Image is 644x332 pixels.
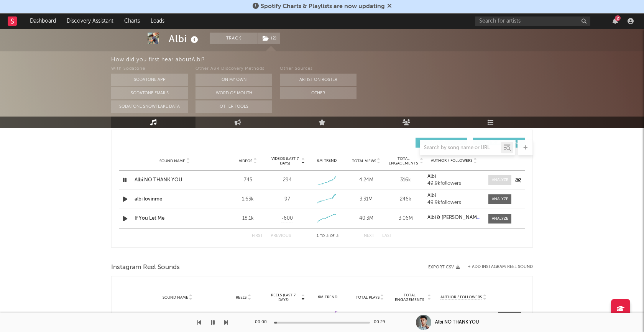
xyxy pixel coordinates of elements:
[387,3,392,10] span: Dismiss
[111,87,188,99] button: Sodatone Emails
[284,196,290,203] div: 97
[475,16,590,26] input: Search for artists
[382,234,392,238] button: Last
[320,234,325,238] span: to
[195,74,272,86] button: On My Own
[615,15,621,21] div: 2
[269,156,301,166] span: Videos (last 7 days)
[61,13,119,29] a: Discovery Assistant
[427,200,481,205] div: 49.9k followers
[135,196,215,203] a: albi lovinme
[266,293,300,302] span: Reels (last 7 days)
[427,193,481,199] a: Albi
[145,13,170,29] a: Leads
[25,13,61,29] a: Dashboard
[195,100,272,113] button: Other Tools
[460,265,533,269] div: + Add Instagram Reel Sound
[374,318,389,327] div: 00:29
[468,265,533,269] button: + Add Instagram Reel Sound
[427,215,481,220] strong: Albi & [PERSON_NAME]
[309,294,347,300] div: 6M Trend
[252,234,263,238] button: First
[388,176,424,184] div: 316k
[393,293,427,302] span: Total Engagements
[473,138,525,148] button: Official(1)
[416,138,467,148] button: UGC(2)
[135,176,215,184] a: Albi NO THANK YOU
[356,295,379,300] span: Total Plays
[163,295,188,300] span: Sound Name
[330,234,335,238] span: of
[420,145,501,151] input: Search by song name or URL
[427,215,481,220] a: Albi & [PERSON_NAME]
[427,193,436,198] strong: Albi
[431,158,472,163] span: Author / Followers
[280,74,356,86] button: Artist on Roster
[364,234,375,238] button: Next
[283,176,292,184] div: 294
[111,64,188,74] div: With Sodatone
[111,100,188,113] button: Sodatone Snowflake Data
[230,176,266,184] div: 745
[169,33,200,45] div: Albi
[388,156,419,166] span: Total Engagements
[230,215,266,222] div: 18.1k
[427,174,436,179] strong: Albi
[258,33,280,44] button: (2)
[440,295,482,300] span: Author / Followers
[236,295,246,300] span: Reels
[427,181,481,186] div: 49.9k followers
[195,64,272,74] div: Other A&R Discovery Methods
[309,158,345,164] div: 6M Trend
[348,176,384,184] div: 4.24M
[352,159,376,163] span: Total Views
[111,263,180,272] span: Instagram Reel Sounds
[348,196,384,203] div: 3.31M
[428,265,460,270] button: Export CSV
[271,234,291,238] button: Previous
[613,18,618,24] button: 2
[119,13,145,29] a: Charts
[280,64,356,74] div: Other Sources
[255,318,270,327] div: 00:00
[111,74,188,86] button: Sodatone App
[427,174,481,179] a: Albi
[195,87,272,99] button: Word Of Mouth
[239,159,252,163] span: Videos
[159,159,185,163] span: Sound Name
[111,55,644,64] div: How did you first hear about Albi ?
[230,196,266,203] div: 1.63k
[435,319,479,326] div: Albi NO THANK YOU
[135,215,215,222] a: If You Let Me
[281,215,293,222] span: -600
[210,33,258,44] button: Track
[388,196,424,203] div: 246k
[348,215,384,222] div: 40.3M
[261,3,385,10] span: Spotify Charts & Playlists are now updating
[306,232,348,241] div: 1 3 3
[258,33,281,44] span: ( 2 )
[388,215,424,222] div: 3.06M
[280,87,356,99] button: Other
